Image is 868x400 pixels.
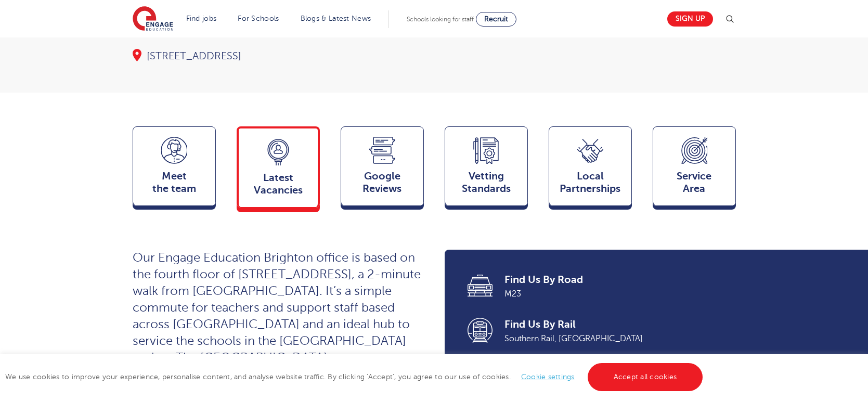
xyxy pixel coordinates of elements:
[407,16,474,23] span: Schools looking for staff
[445,126,528,211] a: VettingStandards
[554,170,626,195] span: Local Partnerships
[238,15,279,22] a: For Schools
[588,363,703,391] a: Accept all cookies
[658,170,730,195] span: Service Area
[504,287,721,301] span: M23
[504,332,721,345] span: Southern Rail, [GEOGRAPHIC_DATA]
[450,170,522,195] span: Vetting Standards
[133,126,216,211] a: Meetthe team
[301,15,371,22] a: Blogs & Latest News
[138,170,210,195] span: Meet the team
[346,170,418,195] span: Google Reviews
[237,126,320,212] a: LatestVacancies
[133,6,173,32] img: Engage Education
[133,49,424,63] div: [STREET_ADDRESS]
[341,126,424,211] a: GoogleReviews
[476,12,516,27] a: Recruit
[504,273,721,287] span: Find Us By Road
[244,172,313,197] span: Latest Vacancies
[504,317,721,332] span: Find Us By Rail
[521,373,575,381] a: Cookie settings
[484,15,508,23] span: Recruit
[186,15,217,22] a: Find jobs
[667,11,713,27] a: Sign up
[653,126,736,211] a: ServiceArea
[5,373,705,381] span: We use cookies to improve your experience, personalise content, and analyse website traffic. By c...
[549,126,632,211] a: Local Partnerships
